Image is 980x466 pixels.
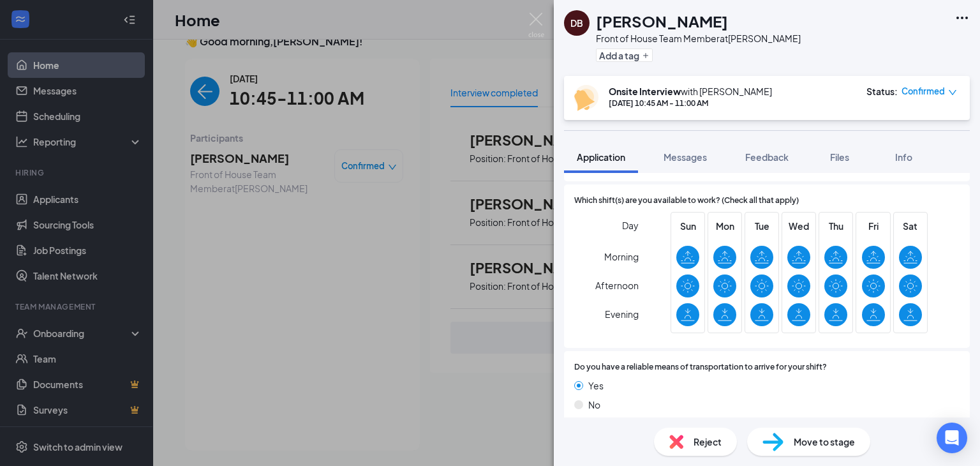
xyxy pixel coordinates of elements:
span: Info [895,151,912,163]
b: Onsite Interview [609,86,681,97]
span: No [588,398,600,412]
span: down [948,88,957,97]
div: Open Intercom Messenger [937,423,967,453]
span: Evening [605,303,639,326]
span: Yes [588,379,604,393]
span: Feedback [745,151,789,163]
span: Application [577,151,625,163]
div: with [PERSON_NAME] [609,85,772,98]
svg: Ellipses [954,10,970,26]
span: Confirmed [902,85,945,98]
button: PlusAdd a tag [596,49,653,62]
svg: Plus [642,52,650,59]
span: Messages [664,151,707,163]
span: Sat [899,219,922,233]
span: Fri [862,219,885,233]
span: Files [830,151,849,163]
span: Which shift(s) are you available to work? (Check all that apply) [574,195,799,207]
span: Do you have a reliable means of transportation to arrive for your shift? [574,361,827,373]
span: Thu [824,219,847,233]
span: Reject [694,435,722,449]
span: Move to stage [794,435,855,449]
span: Day [622,218,639,232]
span: Mon [713,219,736,233]
div: Front of House Team Member at [PERSON_NAME] [596,32,801,45]
span: Afternoon [595,274,639,297]
span: Wed [787,219,810,233]
div: Status : [866,85,898,98]
div: [DATE] 10:45 AM - 11:00 AM [609,98,772,109]
span: Sun [676,219,699,233]
h1: [PERSON_NAME] [596,10,728,32]
span: Morning [604,245,639,268]
span: Tue [750,219,773,233]
div: DB [570,17,583,29]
